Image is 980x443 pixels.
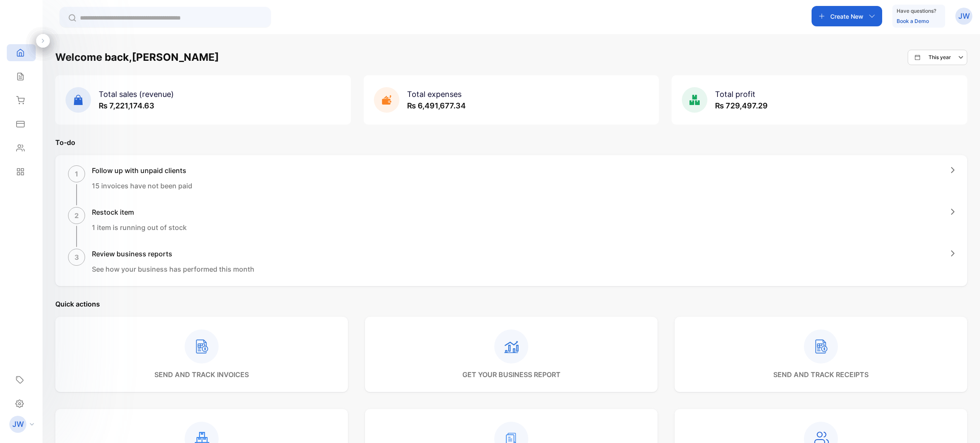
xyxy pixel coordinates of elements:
h1: Welcome back, [PERSON_NAME] [55,50,219,65]
button: This year [908,50,967,65]
h1: Follow up with unpaid clients [92,165,192,176]
p: Quick actions [55,299,967,309]
a: Book a Demo [897,18,929,24]
p: JW [958,11,970,22]
span: ₨ 729,497.29 [715,101,768,110]
h1: Review business reports [92,249,254,259]
p: This year [929,54,951,61]
span: Total sales (revenue) [99,90,174,99]
button: Create New [812,6,882,26]
p: 2 [74,210,79,221]
p: 1 item is running out of stock [92,222,187,233]
p: 1 [75,169,78,179]
button: JW [955,6,972,26]
p: See how your business has performed this month [92,264,254,274]
span: ₨ 7,221,174.63 [99,101,154,110]
img: logo [15,11,28,24]
h1: Restock item [92,207,187,217]
span: ₨ 6,491,677.34 [407,101,466,110]
p: Create New [830,12,863,21]
p: 3 [74,252,79,262]
p: send and track receipts [773,369,869,380]
span: Total profit [715,90,755,99]
p: Have questions? [897,7,936,15]
iframe: LiveChat chat widget [944,407,980,443]
p: JW [12,419,24,430]
span: Total expenses [407,90,462,99]
p: get your business report [462,369,561,380]
p: send and track invoices [154,369,249,380]
p: 15 invoices have not been paid [92,181,192,191]
p: To-do [55,137,967,148]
